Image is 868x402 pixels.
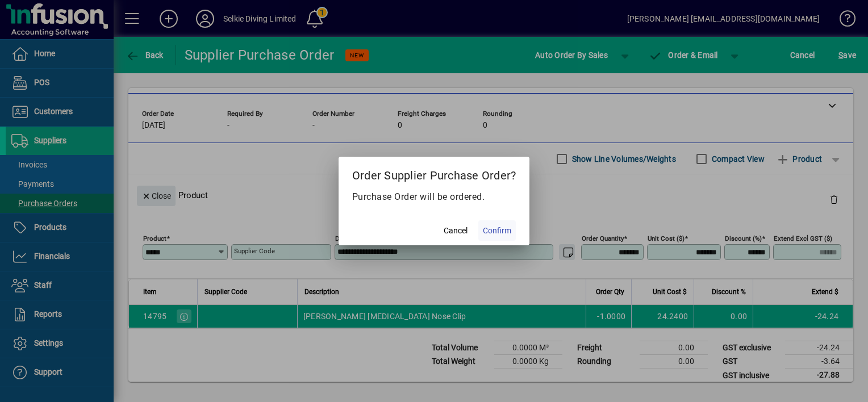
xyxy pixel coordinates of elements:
button: Cancel [437,220,474,241]
p: Purchase Order will be ordered. [352,190,516,204]
span: Cancel [444,225,468,237]
h2: Order Supplier Purchase Order? [339,157,530,190]
button: Confirm [478,220,516,241]
span: Confirm [483,225,511,237]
